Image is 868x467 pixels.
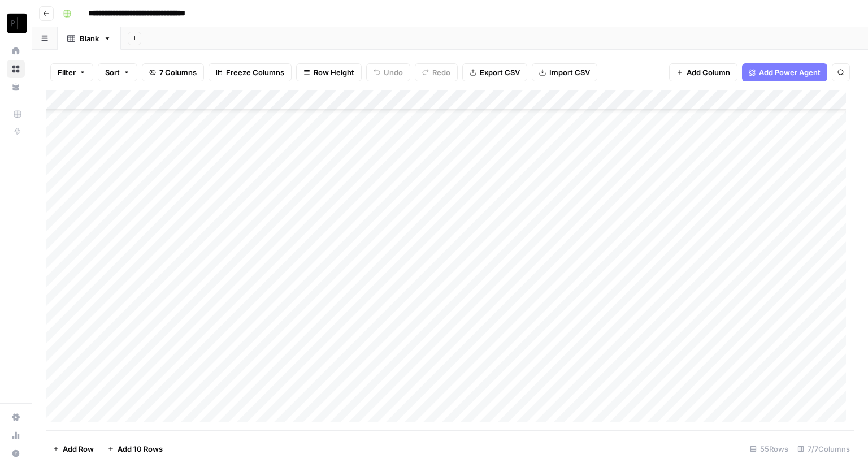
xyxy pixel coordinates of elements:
div: Blank [80,33,99,44]
button: Add 10 Rows [101,440,170,458]
a: Your Data [7,78,25,96]
a: Usage [7,426,25,444]
button: Add Column [669,63,737,81]
span: Add 10 Rows [118,443,163,455]
span: Add Column [687,67,730,78]
button: Freeze Columns [209,63,292,81]
a: Settings [7,408,25,426]
a: Browse [7,60,25,78]
span: Add Power Agent [759,67,821,78]
div: 7/7 Columns [793,440,854,458]
button: Add Row [46,440,101,458]
span: Add Row [63,443,94,455]
button: Help + Support [7,444,25,462]
button: Filter [50,63,93,81]
span: Import CSV [549,67,590,78]
div: 55 Rows [745,440,793,458]
button: Export CSV [462,63,527,81]
span: Filter [58,67,76,78]
button: Import CSV [532,63,597,81]
button: 7 Columns [142,63,204,81]
button: Sort [98,63,137,81]
span: Export CSV [480,67,520,78]
button: Workspace: Paragon Intel - Copyediting [7,9,25,37]
button: Row Height [296,63,362,81]
span: Undo [384,67,403,78]
button: Undo [366,63,410,81]
a: Home [7,42,25,60]
span: Redo [432,67,450,78]
span: Freeze Columns [226,67,284,78]
span: 7 Columns [159,67,197,78]
button: Add Power Agent [742,63,827,81]
span: Row Height [314,67,354,78]
img: Paragon Intel - Copyediting Logo [7,13,27,33]
button: Redo [415,63,458,81]
span: Sort [105,67,120,78]
a: Blank [58,27,121,50]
